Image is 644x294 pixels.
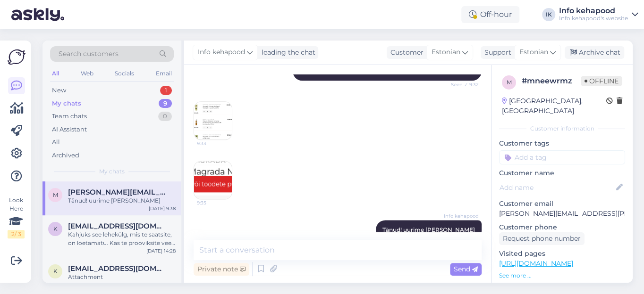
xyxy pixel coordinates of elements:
span: 9:35 [197,199,232,206]
span: k [53,225,58,232]
p: Customer name [499,168,625,178]
p: Customer email [499,199,625,209]
span: m [53,191,58,198]
div: Request phone number [499,232,585,245]
span: Info kehapood [198,47,245,57]
div: Tänud! uurime [PERSON_NAME] [68,196,176,205]
div: [DATE] 9:38 [149,205,176,212]
div: Customer [387,48,424,57]
div: Archive chat [565,46,624,59]
span: Estonian [432,47,460,57]
a: [URL][DOMAIN_NAME] [499,259,573,268]
span: Send [454,265,478,273]
div: [DATE] 12:37 [147,281,176,288]
div: Web [79,67,95,80]
div: Email [154,67,174,80]
span: Info kehapood [443,212,479,220]
div: Info kehapood [559,7,628,15]
div: Customer information [499,124,625,133]
div: Attachment [68,273,176,281]
span: marjamaa.michel@gmail.com [68,188,166,196]
img: Attachment [194,102,232,139]
div: AI Assistant [52,125,87,134]
div: [GEOGRAPHIC_DATA], [GEOGRAPHIC_DATA] [502,96,606,116]
span: My chats [99,167,125,176]
div: leading the chat [258,48,315,57]
span: k [53,268,58,275]
div: 9 [159,99,172,108]
div: Socials [113,67,136,80]
span: Tänud! uurime [PERSON_NAME] [382,226,475,233]
div: Look Here [8,196,25,238]
span: Offline [581,76,622,86]
div: My chats [52,99,81,108]
p: See more ... [499,271,625,280]
div: IK [542,8,555,21]
div: All [50,67,61,80]
input: Add name [500,182,614,193]
span: klenja.tiitsar@gmail.com [68,222,166,230]
div: 1 [160,86,172,95]
div: # mneewrmz [522,75,581,87]
a: Info kehapoodInfo kehapood's website [559,7,638,22]
img: Attachment [194,161,232,199]
div: 2 / 3 [8,230,25,238]
p: Customer tags [499,139,625,148]
p: Visited pages [499,249,625,259]
div: Support [481,48,511,57]
p: [PERSON_NAME][EMAIL_ADDRESS][PERSON_NAME][DOMAIN_NAME] [499,209,625,219]
div: All [52,138,60,147]
input: Add a tag [499,150,625,164]
img: Askly Logo [8,48,25,66]
div: Info kehapood's website [559,15,628,22]
span: m [507,79,512,86]
span: Estonian [519,47,548,57]
div: 0 [158,112,172,121]
div: Private note [194,263,249,276]
div: Off-hour [461,6,519,23]
div: Kahjuks see lehekülg, mis te saatsite, on loetamatu. Kas te prooviksite veel ostukorvist sellise ... [68,230,176,247]
div: Team chats [52,112,87,121]
div: Archived [52,151,79,160]
span: 9:33 [197,140,232,147]
div: New [52,86,66,95]
p: Customer phone [499,222,625,232]
span: Seen ✓ 9:32 [443,81,479,88]
div: [DATE] 14:28 [146,247,176,254]
span: klenja.tiitsar@gmail.com [68,264,166,273]
span: Search customers [59,49,119,59]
